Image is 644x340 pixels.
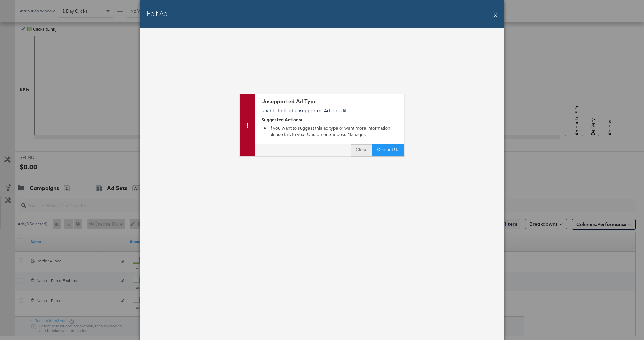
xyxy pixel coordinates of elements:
div: Suggested Actions: [261,117,401,123]
p: Unable to load unsupported Ad for edit. [261,107,401,114]
h2: Edit Ad [147,8,167,18]
li: If you want to suggest this ad type or want more information please talk to your Customer Success... [269,125,401,137]
div: Unsupported Ad Type [261,98,401,105]
button: Contact Us [372,144,404,156]
button: Close [351,144,372,156]
button: X [494,8,497,21]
